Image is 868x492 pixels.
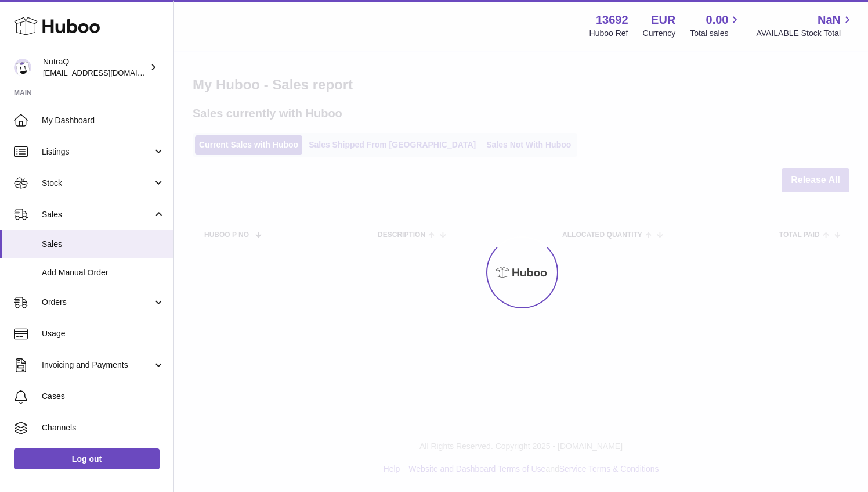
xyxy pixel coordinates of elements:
span: [EMAIL_ADDRESS][DOMAIN_NAME] [43,68,171,77]
span: NaN [818,12,841,28]
div: Huboo Ref [589,28,628,39]
strong: EUR [651,12,675,28]
span: Invoicing and Payments [42,360,153,371]
span: Sales [42,209,153,220]
span: Orders [42,297,153,308]
img: log@nutraq.com [14,59,31,76]
span: Cases [42,391,165,402]
span: Sales [42,239,165,250]
strong: 13692 [596,12,628,28]
span: Stock [42,178,153,189]
a: 0.00 Total sales [690,12,742,39]
div: Currency [643,28,676,39]
span: Total sales [690,28,742,39]
span: Add Manual Order [42,267,165,278]
span: 0.00 [706,12,729,28]
span: Channels [42,422,165,433]
div: NutraQ [43,56,147,78]
span: Usage [42,328,165,339]
span: AVAILABLE Stock Total [756,28,854,39]
a: NaN AVAILABLE Stock Total [756,12,854,39]
a: Log out [14,448,160,469]
span: Listings [42,146,153,157]
span: My Dashboard [42,115,165,126]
